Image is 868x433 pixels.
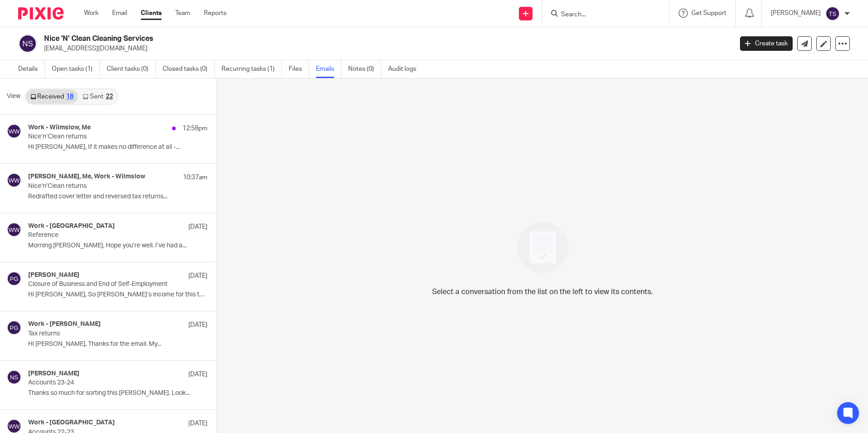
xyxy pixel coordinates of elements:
[28,124,91,132] h4: Work - Wilmslow, Me
[7,370,21,384] img: svg%3E
[66,93,74,100] div: 18
[28,280,172,288] p: Closure of Business and End of Self-Employment
[316,60,341,78] a: Emails
[771,9,821,18] p: [PERSON_NAME]
[28,291,207,299] p: Hi [PERSON_NAME], So [PERSON_NAME]’s income for this tax...
[825,6,840,21] img: svg%3E
[175,9,190,18] a: Team
[163,60,215,78] a: Closed tasks (0)
[188,222,207,231] p: [DATE]
[182,124,207,133] p: 12:58pm
[112,9,127,18] a: Email
[691,10,726,16] span: Get Support
[28,222,115,230] h4: Work - [GEOGRAPHIC_DATA]
[511,216,574,279] img: image
[289,60,309,78] a: Files
[188,419,207,428] p: [DATE]
[348,60,381,78] a: Notes (0)
[78,89,117,104] a: Sent22
[560,11,642,19] input: Search
[107,60,156,78] a: Client tasks (0)
[28,330,172,338] p: Tax returns
[106,93,113,100] div: 22
[18,7,64,20] img: Pixie
[28,271,79,279] h4: [PERSON_NAME]
[222,60,282,78] a: Recurring tasks (1)
[44,34,590,44] h2: Nice 'N' Clean Cleaning Services
[7,173,21,187] img: svg%3E
[7,124,21,138] img: svg%3E
[28,320,101,328] h4: Work - [PERSON_NAME]
[28,231,172,239] p: Reference
[7,320,21,335] img: svg%3E
[28,193,207,201] p: Redrafted cover letter and reversed tax returns...
[18,60,45,78] a: Details
[7,271,21,286] img: svg%3E
[28,143,207,151] p: Hi [PERSON_NAME], If it makes no difference at all -...
[28,419,115,427] h4: Work - [GEOGRAPHIC_DATA]
[740,36,793,51] a: Create task
[28,340,207,348] p: Hi [PERSON_NAME], Thanks for the email. My...
[28,370,79,378] h4: [PERSON_NAME]
[183,173,207,182] p: 10:37am
[28,379,172,387] p: Accounts 23-24
[141,9,162,18] a: Clients
[52,60,100,78] a: Open tasks (1)
[44,44,726,53] p: [EMAIL_ADDRESS][DOMAIN_NAME]
[204,9,227,18] a: Reports
[18,34,37,53] img: svg%3E
[188,370,207,379] p: [DATE]
[28,173,145,181] h4: [PERSON_NAME], Me, Work - Wilmslow
[28,133,172,141] p: Nice’n’Clean returns
[188,320,207,330] p: [DATE]
[28,182,172,190] p: Nice’n’Clean returns
[26,89,78,104] a: Received18
[432,286,653,297] p: Select a conversation from the list on the left to view its contents.
[188,271,207,280] p: [DATE]
[84,9,99,18] a: Work
[28,242,207,250] p: Morning [PERSON_NAME], Hope you’re well. I’ve had a...
[7,92,20,101] span: View
[388,60,423,78] a: Audit logs
[28,389,207,397] p: Thanks so much for sorting this [PERSON_NAME]. Look...
[7,222,21,237] img: svg%3E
